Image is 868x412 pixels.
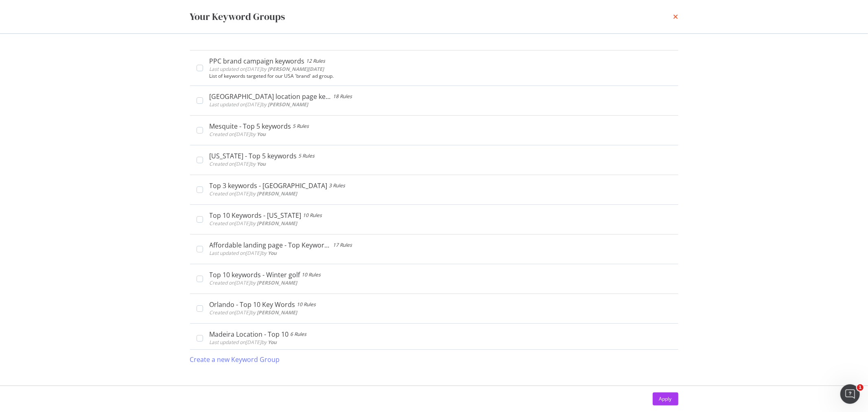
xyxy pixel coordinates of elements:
div: PPC brand campaign keywords [210,57,305,65]
b: [PERSON_NAME] [257,279,297,286]
b: You [268,250,277,256]
div: Mesquite - Top 5 keywords [210,122,291,130]
span: 1 [857,384,864,391]
div: 17 Rules [333,241,352,249]
span: Created on [DATE] by [210,190,297,197]
div: 10 Rules [302,271,321,279]
span: Last updated on [DATE] by [210,101,308,108]
div: 6 Rules [291,330,307,338]
button: Apply [653,392,678,405]
div: Orlando - Top 10 Key Words [210,300,295,309]
span: Created on [DATE] by [210,279,297,286]
div: Top 3 keywords - [GEOGRAPHIC_DATA] [210,182,328,190]
span: Created on [DATE] by [210,160,266,167]
div: [GEOGRAPHIC_DATA] location page keywords [210,92,332,101]
span: Created on [DATE] by [210,309,297,316]
b: [PERSON_NAME] [257,220,297,227]
b: You [257,160,266,167]
div: 18 Rules [333,92,352,101]
div: 10 Rules [297,300,316,309]
button: Create a new Keyword Group [190,350,280,369]
span: Created on [DATE] by [210,131,266,138]
div: Madeira Location - Top 10 [210,330,289,338]
div: Apply [659,395,672,402]
div: Your Keyword Groups [190,10,285,24]
iframe: Intercom live chat [840,384,860,404]
div: times [673,10,678,24]
div: List of keywords targeted for our USA 'brand' ad group. [210,73,672,79]
span: Last updated on [DATE] by [210,250,277,256]
b: [PERSON_NAME] [268,101,308,108]
div: 3 Rules [329,182,345,190]
b: [PERSON_NAME][DATE] [268,66,324,72]
b: [PERSON_NAME] [257,190,297,197]
div: [US_STATE] - Top 5 keywords [210,152,297,160]
div: Affordable landing page - Top Keywords [210,241,332,249]
div: Top 10 Keywords - [US_STATE] [210,211,302,219]
div: 5 Rules [299,152,315,160]
div: 5 Rules [293,122,309,130]
b: You [268,339,277,346]
span: Created on [DATE] by [210,220,297,227]
span: Last updated on [DATE] by [210,339,277,346]
div: 10 Rules [303,211,322,219]
div: 12 Rules [306,57,326,65]
div: Top 10 keywords - Winter golf [210,271,300,279]
b: [PERSON_NAME] [257,309,297,316]
div: Create a new Keyword Group [190,355,280,364]
span: Last updated on [DATE] by [210,66,324,72]
b: You [257,131,266,138]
